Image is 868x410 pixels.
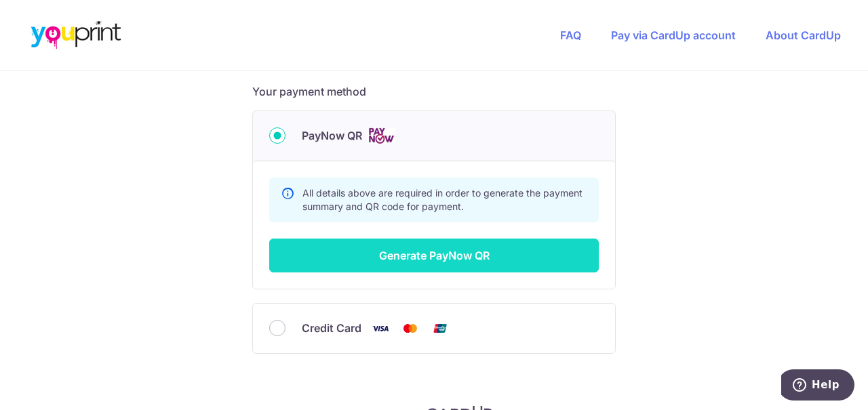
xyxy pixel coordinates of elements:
[302,127,362,144] span: PayNow QR
[302,187,583,212] span: All details above are required in order to generate the payment summary and QR code for payment.
[560,28,581,42] a: FAQ
[367,320,394,337] img: Visa
[252,83,616,100] h5: Your payment method
[269,320,599,337] div: Credit Card Visa Mastercard Union Pay
[397,320,424,337] img: Mastercard
[269,239,599,272] button: Generate PayNow QR
[427,320,454,337] img: Union Pay
[766,28,841,42] a: About CardUp
[302,320,361,336] span: Credit Card
[781,369,854,403] iframe: Opens a widget where you can find more information
[611,28,736,42] a: Pay via CardUp account
[368,127,395,144] img: Cards logo
[269,127,599,144] div: PayNow QR Cards logo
